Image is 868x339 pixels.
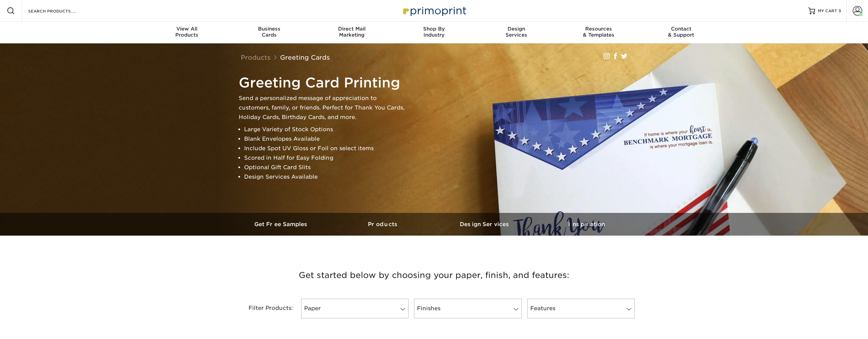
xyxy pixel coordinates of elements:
p: Send a personalized message of appreciation to customers, family, or friends. Perfect for Thank Y... [239,94,408,122]
span: MY CART [818,8,837,14]
div: Industry [393,26,475,38]
a: Get Free Samples [231,213,332,236]
a: Direct MailMarketing [311,22,393,43]
div: Marketing [311,26,393,38]
h3: Design Services [434,221,536,227]
li: Include Spot UV Gloss or Foil on select items [244,144,408,153]
h3: Inspiration [536,221,637,227]
a: Finishes [414,299,521,318]
a: Greeting Cards [280,54,330,61]
div: Products [146,26,228,38]
input: SEARCH PRODUCTS..... [27,7,94,15]
span: Direct Mail [311,26,393,32]
h3: Products [332,221,434,227]
div: Filter Products: [231,299,298,318]
span: Contact [640,26,722,32]
a: Products [332,213,434,236]
li: Scored in Half for Easy Folding [244,153,408,163]
div: Services [475,26,557,38]
div: Cards [228,26,311,38]
img: Primoprint [400,3,468,18]
a: View AllProducts [146,22,228,43]
a: Paper [301,299,409,318]
div: & Templates [557,26,640,38]
a: DesignServices [475,22,557,43]
span: Design [475,26,557,32]
span: Resources [557,26,640,32]
a: Shop ByIndustry [393,22,475,43]
li: Blank Envelopes Available [244,134,408,144]
a: Resources& Templates [557,22,640,43]
a: Inspiration [536,213,637,236]
a: Products [241,54,271,61]
a: Contact& Support [640,22,722,43]
span: View All [146,26,228,32]
a: Features [527,299,635,318]
li: Optional Gift Card Slits [244,163,408,172]
span: Business [228,26,311,32]
a: BusinessCards [228,22,311,43]
h3: Get Free Samples [231,221,332,227]
li: Large Variety of Stock Options [244,125,408,134]
span: Shop By [393,26,475,32]
h3: Get started below by choosing your paper, finish, and features: [236,260,632,291]
li: Design Services Available [244,172,408,182]
a: Design Services [434,213,536,236]
h1: Greeting Card Printing [239,75,408,91]
div: & Support [640,26,722,38]
span: 3 [839,8,841,13]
